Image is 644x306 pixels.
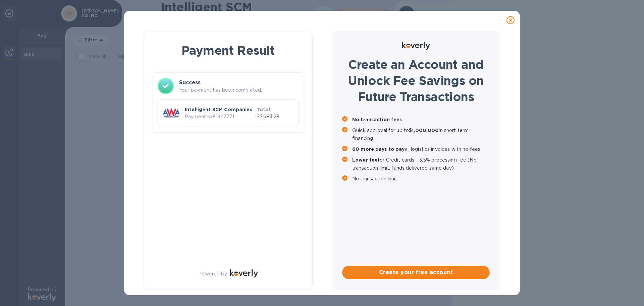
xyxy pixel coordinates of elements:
[352,145,490,153] p: all logistics invoices with no fees
[342,56,490,105] h1: Create an Account and Unlock Fee Savings on Future Transactions
[352,175,490,183] p: No transaction limit
[352,146,405,152] b: 60 more days to pay
[342,266,490,279] button: Create your free account
[352,156,490,172] p: for Credit cards - 3.5% processing fee (No transaction limit, funds delivered same day)
[347,268,484,276] span: Create your free account
[185,113,254,120] p: Payment № 81947771
[257,113,293,120] p: $7,683.28
[198,270,227,277] p: Powered by
[185,106,254,113] p: Intelligent SCM Companies
[352,126,490,142] p: Quick approval for up to in short term financing
[155,42,302,59] h1: Payment Result
[409,128,439,133] b: $1,000,000
[402,42,430,50] img: Logo
[179,87,299,94] p: Your payment has been completed.
[257,107,270,112] b: Total
[230,269,258,277] img: Logo
[352,117,402,122] b: No transaction fees
[352,157,378,163] b: Lower fee
[179,79,299,87] h3: Success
